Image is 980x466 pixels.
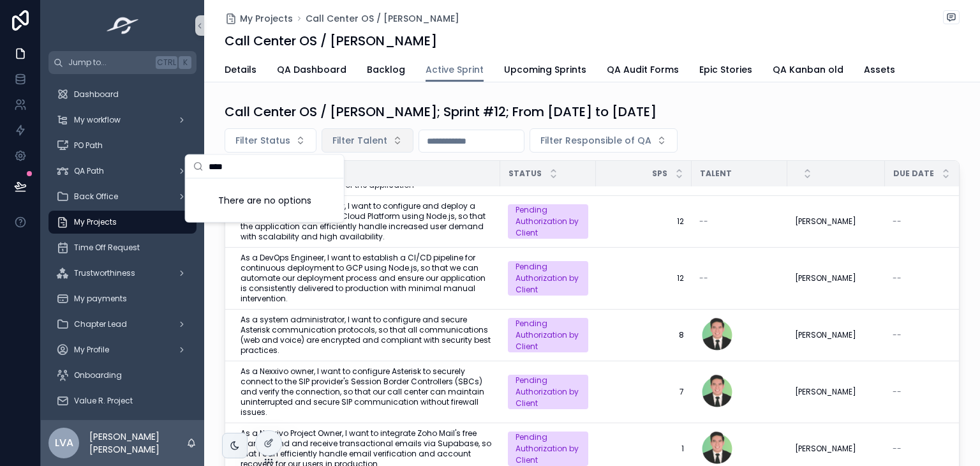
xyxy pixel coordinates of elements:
span: Filter Talent [332,134,387,147]
span: [PERSON_NAME] [795,444,856,454]
span: Back Office [74,192,118,202]
a: Pending Authorization by Client [508,204,588,239]
span: Backlog [367,63,405,76]
span: QA Path [74,166,104,176]
span: My workflow [74,115,121,125]
a: -- [699,273,780,283]
a: Pending Authorization by Client [508,261,588,296]
span: Assets [864,63,895,76]
a: QA Path [48,160,197,183]
a: My Projects [225,12,293,25]
span: [PERSON_NAME] [795,216,856,227]
span: Filter Responsible of QA [540,134,651,147]
p: [PERSON_NAME] [PERSON_NAME] [89,430,186,456]
a: As a System Administrator, I want to configure and deploy a load balancer on Google Cloud Platfor... [241,201,493,242]
h1: Call Center OS / [PERSON_NAME] [225,32,437,50]
a: 12 [604,273,684,283]
button: Select Button [225,128,316,153]
a: My payments [48,287,197,310]
span: As a system administrator, I want to configure and secure Asterisk communication protocols, so th... [241,315,493,356]
button: Select Button [322,128,413,153]
a: Active Sprint [426,58,484,82]
span: -- [893,330,902,340]
span: -- [893,216,902,227]
div: Suggestions [186,179,344,222]
span: Filter Status [235,134,290,147]
a: 7 [604,387,684,397]
span: Jump to... [68,57,151,68]
a: Pending Authorization by Client [508,318,588,352]
span: QA Kanban old [773,63,843,76]
a: Details [225,58,256,84]
a: Chapter Lead [48,313,197,336]
div: There are no options [186,179,344,222]
span: QA Audit Forms [607,63,679,76]
div: Pending Authorization by Client [516,318,581,352]
span: [PERSON_NAME] [795,387,856,397]
a: Call Center OS / [PERSON_NAME] [306,12,459,25]
a: 8 [604,330,684,340]
a: My Profile [48,338,197,361]
a: As a Nexxivo owner, I want to configure Asterisk to securely connect to the SIP provider's Sessio... [241,366,493,417]
span: My Projects [240,12,293,25]
div: Pending Authorization by Client [516,432,581,466]
span: Onboarding [74,370,122,380]
a: -- [893,330,973,340]
a: Assets [864,58,895,84]
a: 1 [604,444,684,454]
a: Dashboard [48,83,197,106]
a: QA Dashboard [277,58,346,84]
span: Ctrl [156,56,177,69]
span: LVA [55,435,73,451]
a: QA Kanban old [773,58,843,84]
a: [PERSON_NAME] [795,216,877,227]
a: My Projects [48,211,197,234]
a: Value R. Project [48,389,197,412]
a: Pending Authorization by Client [508,432,588,466]
span: [PERSON_NAME] [795,273,856,283]
span: K [180,57,190,68]
a: Backlog [367,58,405,84]
a: QA Audit Forms [607,58,679,84]
a: As a DevOps Engineer, I want to establish a CI/CD pipeline for continuous deployment to GCP using... [241,253,493,304]
span: PO Path [74,140,103,151]
a: -- [893,273,973,283]
div: scrollable content [41,74,204,420]
a: Trustworthiness [48,262,197,285]
a: -- [893,444,973,454]
span: Due Date [893,169,934,179]
span: Trustworthiness [74,268,135,278]
a: Upcoming Sprints [504,58,586,84]
span: -- [893,273,902,283]
button: Jump to...CtrlK [48,51,197,74]
span: -- [893,387,902,397]
span: Chapter Lead [74,319,127,329]
h1: Call Center OS / [PERSON_NAME]; Sprint #12; From [DATE] to [DATE] [225,103,657,121]
span: -- [699,216,708,227]
a: 12 [604,216,684,227]
a: Epic Stories [699,58,752,84]
div: Pending Authorization by Client [516,261,581,296]
span: Active Sprint [426,63,484,76]
span: Details [225,63,256,76]
span: Status [509,169,542,179]
a: [PERSON_NAME] [795,330,877,340]
span: -- [699,273,708,283]
a: -- [699,216,780,227]
a: Onboarding [48,364,197,387]
span: -- [893,444,902,454]
span: Epic Stories [699,63,752,76]
a: Back Office [48,185,197,208]
span: SPs [652,169,667,179]
a: Pending Authorization by Client [508,375,588,409]
span: Upcoming Sprints [504,63,586,76]
div: Pending Authorization by Client [516,375,581,409]
a: [PERSON_NAME] [795,387,877,397]
span: My Profile [74,345,109,355]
